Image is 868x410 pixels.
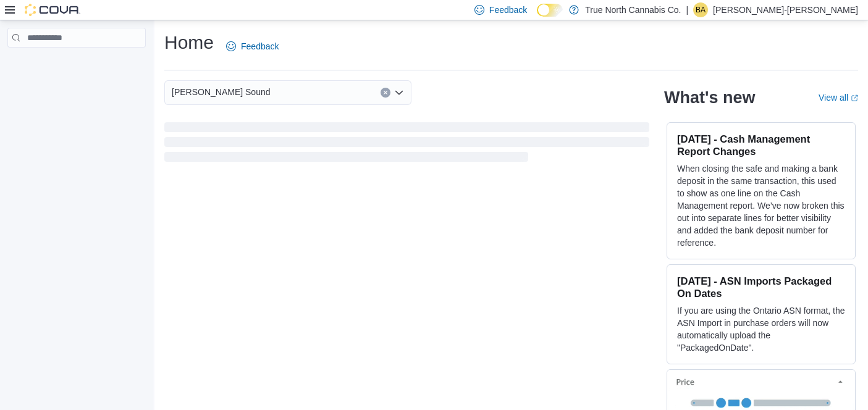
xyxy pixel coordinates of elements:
nav: Complex example [7,50,146,80]
p: True North Cannabis Co. [585,2,681,17]
svg: External link [851,94,858,102]
div: Brey-Anna Boddy [693,2,708,17]
span: BA [696,2,706,17]
span: Loading [164,125,649,164]
a: Feedback [221,34,284,59]
span: Dark Mode [537,17,537,17]
span: Feedback [241,40,279,52]
p: | [686,2,688,17]
h3: [DATE] - Cash Management Report Changes [677,133,845,157]
h3: [DATE] - ASN Imports Packaged On Dates [677,275,845,299]
img: Cova [25,4,80,16]
h2: What's new [664,88,755,107]
a: View allExternal link [819,93,858,102]
h1: Home [164,30,214,55]
p: [PERSON_NAME]-[PERSON_NAME] [713,2,858,17]
p: If you are using the Ontario ASN format, the ASN Import in purchase orders will now automatically... [677,304,845,354]
span: Feedback [489,4,527,16]
span: [PERSON_NAME] Sound [172,85,271,99]
p: When closing the safe and making a bank deposit in the same transaction, this used to show as one... [677,162,845,249]
input: Dark Mode [537,4,563,17]
button: Open list of options [394,88,404,98]
button: Clear input [381,88,390,98]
